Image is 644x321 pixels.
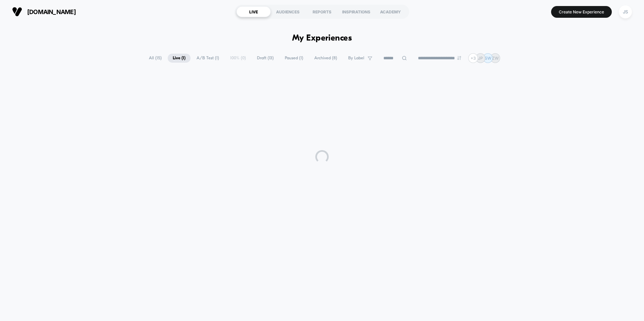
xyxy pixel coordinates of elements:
[192,54,224,63] span: A/B Test ( 1 )
[10,6,78,17] button: [DOMAIN_NAME]
[168,54,191,63] span: Live ( 1 )
[348,56,364,61] span: By Label
[457,56,461,60] img: end
[373,6,408,17] div: ACADEMY
[619,5,632,18] div: JS
[271,6,305,17] div: AUDIENCES
[339,6,373,17] div: INSPIRATIONS
[551,6,612,18] button: Create New Experience
[144,54,167,63] span: All ( 15 )
[292,34,352,43] h1: My Experiences
[236,6,271,17] div: LIVE
[485,56,491,61] p: SW
[252,54,279,63] span: Draft ( 13 )
[478,56,483,61] p: JP
[305,6,339,17] div: REPORTS
[27,8,76,15] span: [DOMAIN_NAME]
[468,53,478,63] div: + 3
[309,54,342,63] span: Archived ( 8 )
[617,5,634,19] button: JS
[280,54,308,63] span: Paused ( 1 )
[492,56,499,61] p: ZW
[12,7,22,17] img: Visually logo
